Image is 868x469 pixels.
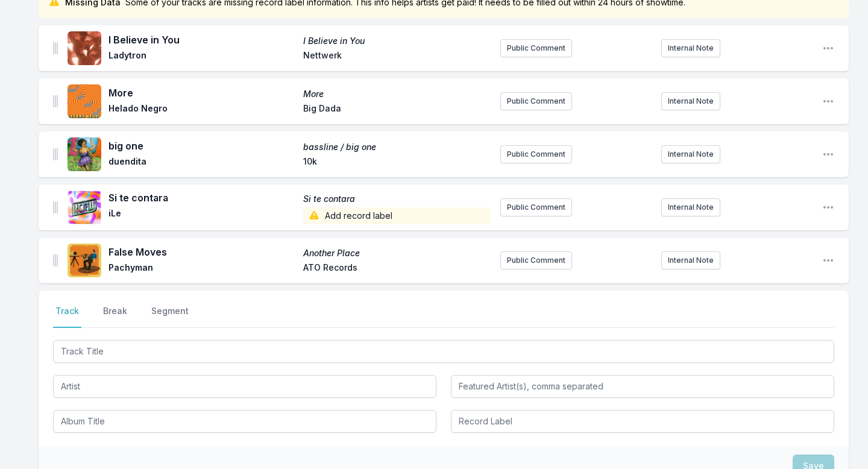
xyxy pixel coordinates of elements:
[303,247,491,259] span: Another Place
[303,156,491,170] span: 10k
[500,92,572,110] button: Public Comment
[53,95,58,107] img: Drag Handle
[303,141,491,153] span: bassline / big one
[661,92,720,110] button: Internal Note
[108,156,296,170] span: duendita
[108,33,296,47] span: I Believe in You
[451,375,834,398] input: Featured Artist(s), comma separated
[822,95,834,107] button: Open playlist item options
[303,88,491,100] span: More
[68,190,101,224] img: Si te contara
[822,201,834,213] button: Open playlist item options
[822,254,834,266] button: Open playlist item options
[500,145,572,163] button: Public Comment
[53,340,834,363] input: Track Title
[68,244,101,277] img: Another Place
[108,190,296,205] span: Si te contara
[451,410,834,433] input: Record Label
[108,139,296,153] span: big one
[108,207,296,224] span: iLe
[68,84,101,118] img: More
[53,305,81,328] button: Track
[500,251,572,269] button: Public Comment
[53,42,58,54] img: Drag Handle
[53,148,58,160] img: Drag Handle
[303,193,491,205] span: Si te contara
[149,305,191,328] button: Segment
[500,198,572,216] button: Public Comment
[101,305,130,328] button: Break
[303,35,491,47] span: I Believe in You
[108,245,296,259] span: False Moves
[68,137,101,171] img: bassline / big one
[661,145,720,163] button: Internal Note
[108,102,296,117] span: Helado Negro
[53,375,436,398] input: Artist
[303,207,491,224] span: Add record label
[108,49,296,64] span: Ladytron
[303,102,491,117] span: Big Dada
[661,198,720,216] button: Internal Note
[303,49,491,64] span: Nettwerk
[108,86,296,100] span: More
[822,42,834,54] button: Open playlist item options
[108,262,296,276] span: Pachyman
[53,254,58,266] img: Drag Handle
[661,251,720,269] button: Internal Note
[53,410,436,433] input: Album Title
[53,201,58,213] img: Drag Handle
[500,39,572,57] button: Public Comment
[68,31,101,65] img: I Believe in You
[661,39,720,57] button: Internal Note
[822,148,834,160] button: Open playlist item options
[303,262,491,276] span: ATO Records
